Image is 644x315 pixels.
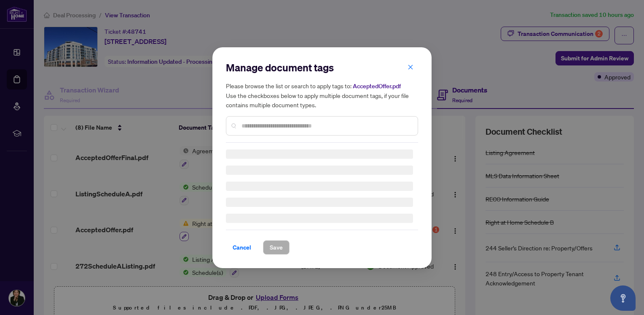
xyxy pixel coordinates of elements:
[233,241,251,254] span: Cancel
[263,240,290,255] button: Save
[353,82,401,90] span: AcceptedOffer.pdf
[226,81,418,109] h5: Please browse the list or search to apply tags to: Use the checkboxes below to apply multiple doc...
[226,61,418,74] h2: Manage document tags
[408,64,413,70] span: close
[610,285,636,311] button: Open asap
[226,240,258,255] button: Cancel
